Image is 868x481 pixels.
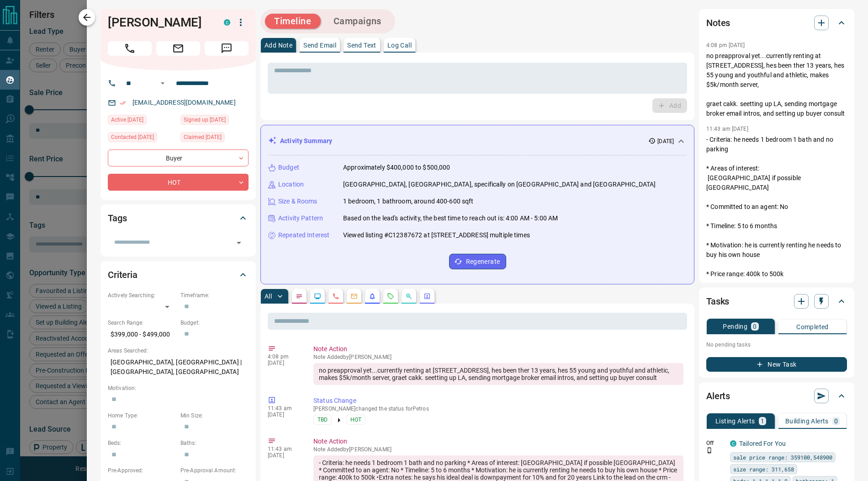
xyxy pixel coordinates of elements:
button: Timeline [265,14,321,29]
p: Size & Rooms [278,197,318,206]
svg: Emails [350,293,358,300]
p: Pre-Approved: [108,466,176,475]
span: Signed up [DATE] [184,115,226,124]
p: Min Size: [180,412,249,420]
span: Call [108,41,152,56]
div: Fri Feb 12 2021 [180,115,249,128]
p: Send Text [347,42,376,48]
div: Tue Sep 09 2025 [108,115,176,128]
svg: Email Verified [120,100,126,106]
p: Note Added by [PERSON_NAME] [313,354,683,360]
span: Message [205,41,249,56]
button: Open [233,236,245,249]
p: No pending tasks [706,338,847,352]
p: 1 [761,418,764,424]
p: 11:43 am [268,405,300,412]
div: Tue Sep 09 2025 [180,132,249,145]
button: Regenerate [449,254,506,269]
p: 4:08 pm [DATE] [706,42,745,48]
h2: Notes [706,16,730,30]
p: Note Action [313,344,683,354]
p: Pending [723,323,747,330]
p: Note Added by [PERSON_NAME] [313,446,683,453]
p: Search Range: [108,319,176,327]
svg: Listing Alerts [369,293,376,300]
p: Repeated Interest [278,230,329,240]
p: - Criteria: he needs 1 bedroom 1 bath and no parking * Areas of interest: [GEOGRAPHIC_DATA] if po... [706,135,847,356]
p: [DATE] [268,360,300,366]
p: Activity Summary [280,136,332,146]
div: Activity Summary[DATE] [268,133,687,150]
p: Home Type: [108,412,176,420]
p: [GEOGRAPHIC_DATA], [GEOGRAPHIC_DATA], specifically on [GEOGRAPHIC_DATA] and [GEOGRAPHIC_DATA] [343,180,656,189]
div: HOT [108,174,249,191]
button: Campaigns [324,14,391,29]
button: Open [157,78,168,89]
p: Activity Pattern [278,214,323,223]
p: [DATE] [268,412,300,418]
p: no preapproval yet...currently renting at [STREET_ADDRESS], hes been ther 13 years, hes 55 young ... [706,51,847,118]
svg: Agent Actions [423,293,431,300]
h2: Criteria [108,267,138,282]
div: Buyer [108,150,249,166]
a: [EMAIL_ADDRESS][DOMAIN_NAME] [132,99,236,106]
p: Budget [278,163,299,172]
div: Tags [108,207,249,229]
p: Actively Searching: [108,291,176,299]
div: condos.ca [224,19,230,26]
svg: Requests [387,293,394,300]
p: [PERSON_NAME] changed the status for Petros [313,406,683,412]
button: New Task [706,357,847,372]
p: Timeframe: [180,291,249,299]
p: Log Call [387,42,412,48]
span: Claimed [DATE] [184,133,222,142]
p: 4:08 pm [268,353,300,360]
svg: Lead Browsing Activity [314,293,321,300]
div: no preapproval yet...currently renting at [STREET_ADDRESS], hes been ther 13 years, hes 55 young ... [313,363,683,385]
svg: Calls [332,293,339,300]
p: All [265,293,272,299]
span: sale price range: 359100,548900 [733,453,832,462]
p: Based on the lead's activity, the best time to reach out is: 4:00 AM - 5:00 AM [343,214,558,223]
h2: Tasks [706,294,729,309]
p: Baths: [180,439,249,447]
h2: Alerts [706,389,730,403]
p: Add Note [265,42,292,48]
p: Location [278,180,304,189]
p: 11:43 am [DATE] [706,126,748,132]
div: condos.ca [730,440,736,447]
span: Email [156,41,200,56]
p: 0 [834,418,838,424]
p: Off [706,439,725,447]
p: Approximately $400,000 to $500,000 [343,163,450,172]
span: TBD [318,415,328,424]
div: Tue Sep 09 2025 [108,132,176,145]
p: 11:43 am [268,446,300,452]
p: Note Action [313,437,683,446]
p: Beds: [108,439,176,447]
p: Send Email [303,42,336,48]
p: Areas Searched: [108,347,249,355]
p: Viewed listing #C12387672 at [STREET_ADDRESS] multiple times [343,230,530,240]
div: Criteria [108,264,249,286]
span: size range: 311,658 [733,465,794,474]
div: Notes [706,12,847,34]
h1: [PERSON_NAME] [108,15,210,30]
p: Budget: [180,319,249,327]
a: Tailored For You [739,440,786,447]
p: [DATE] [657,137,674,145]
h2: Tags [108,211,127,225]
p: Pre-Approval Amount: [180,466,249,475]
span: Active [DATE] [111,115,143,124]
p: Completed [796,324,829,330]
p: Motivation: [108,384,249,392]
p: 0 [753,323,757,330]
svg: Push Notification Only [706,447,713,454]
div: Alerts [706,385,847,407]
svg: Opportunities [405,293,413,300]
p: [DATE] [268,452,300,459]
div: Tasks [706,290,847,312]
svg: Notes [296,293,303,300]
p: 1 bedroom, 1 bathroom, around 400-600 sqft [343,197,474,206]
p: Status Change [313,396,683,406]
